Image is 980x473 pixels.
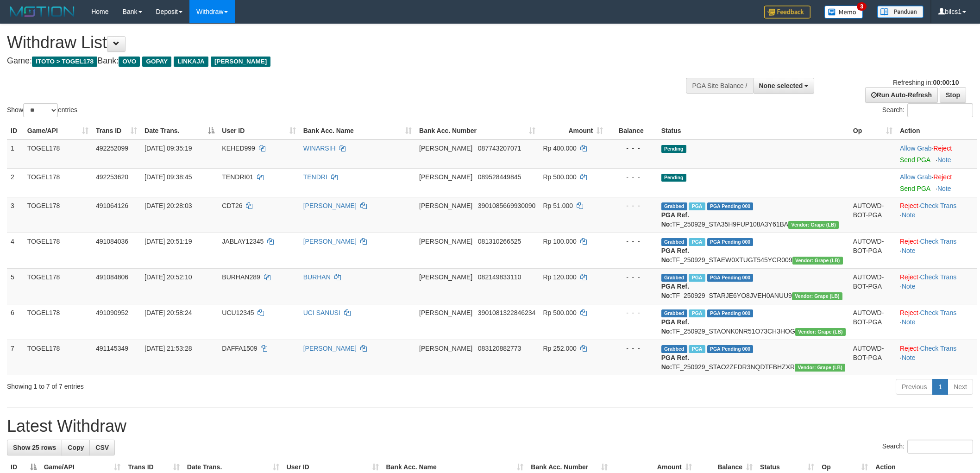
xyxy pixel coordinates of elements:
span: [PERSON_NAME] [419,173,472,181]
th: Status [658,122,849,139]
a: Send PGA [900,156,930,164]
div: - - - [610,201,653,210]
td: AUTOWD-BOT-PGA [849,304,896,340]
span: Vendor URL: https://dashboard.q2checkout.com/secure [795,328,846,336]
span: PGA Pending [707,309,754,317]
span: [PERSON_NAME] [419,145,472,152]
td: TOGEL178 [24,304,92,340]
td: TF_250929_STARJE6YO8JVEH0ANUU9 [658,268,849,304]
a: Reject [900,202,918,209]
span: Rp 51.000 [543,202,573,209]
b: PGA Ref. No: [661,247,689,264]
span: LINKAJA [174,57,208,67]
span: Copy 083120882773 to clipboard [478,345,521,352]
span: None selected [759,82,803,89]
span: KEHED999 [222,145,255,152]
a: Reject [900,345,918,352]
h1: Latest Withdraw [7,417,973,435]
a: Stop [940,87,966,103]
span: 491084806 [96,273,128,281]
td: TOGEL178 [24,233,92,268]
a: Copy [62,440,90,455]
a: Run Auto-Refresh [865,87,938,103]
a: UCI SANUSI [303,309,340,316]
td: TF_250929_STA35H9FUP108A3Y61BA [658,197,849,233]
a: Note [902,354,916,361]
a: Note [937,185,951,192]
div: Showing 1 to 7 of 7 entries [7,378,402,391]
span: Copy 089528449845 to clipboard [478,173,521,181]
td: · [896,168,977,197]
td: 4 [7,233,24,268]
span: TENDRI01 [222,173,253,181]
span: [PERSON_NAME] [419,309,472,316]
span: UCU12345 [222,309,254,316]
span: Pending [661,145,686,153]
span: [DATE] 20:52:10 [144,273,192,281]
span: Rp 500.000 [543,173,576,181]
a: Check Trans [920,202,957,209]
td: · · [896,304,977,340]
span: PGA Pending [707,238,754,246]
span: 491084036 [96,238,128,245]
a: Send PGA [900,185,930,192]
span: [DATE] 09:38:45 [144,173,192,181]
span: Marked by bilcs1 [689,309,705,317]
b: PGA Ref. No: [661,354,689,371]
a: [PERSON_NAME] [303,202,357,209]
a: Next [948,379,973,395]
span: CSV [95,444,109,451]
span: JABLAY12345 [222,238,264,245]
td: TOGEL178 [24,340,92,375]
td: TOGEL178 [24,197,92,233]
span: 3 [857,2,867,11]
span: 491090952 [96,309,128,316]
a: WINARSIH [303,145,336,152]
input: Search: [907,103,973,117]
a: [PERSON_NAME] [303,238,357,245]
th: ID [7,122,24,139]
td: 2 [7,168,24,197]
td: 3 [7,197,24,233]
img: Button%20Memo.svg [824,6,863,19]
th: User ID: activate to sort column ascending [218,122,299,139]
img: panduan.png [877,6,923,18]
span: OVO [119,57,140,67]
h4: Game: Bank: [7,57,644,66]
strong: 00:00:10 [933,79,959,86]
span: 491145349 [96,345,128,352]
td: AUTOWD-BOT-PGA [849,340,896,375]
div: - - - [610,344,653,353]
span: [PERSON_NAME] [419,273,472,281]
a: Reject [900,273,918,281]
span: GOPAY [142,57,171,67]
a: Check Trans [920,273,957,281]
span: [PERSON_NAME] [419,238,472,245]
span: [PERSON_NAME] [419,345,472,352]
td: 1 [7,139,24,169]
span: Show 25 rows [13,444,56,451]
td: · · [896,197,977,233]
select: Showentries [23,103,58,117]
a: Allow Grab [900,173,931,181]
span: Marked by bilcs1 [689,274,705,282]
a: Reject [900,238,918,245]
div: - - - [610,144,653,153]
a: Reject [933,145,952,152]
span: Copy [68,444,84,451]
span: Refreshing in: [893,79,959,86]
td: TOGEL178 [24,139,92,169]
a: BURHAN [303,273,331,281]
div: PGA Site Balance / [686,78,753,94]
span: Rp 400.000 [543,145,576,152]
span: Vendor URL: https://dashboard.q2checkout.com/secure [795,364,845,372]
td: 7 [7,340,24,375]
label: Show entries [7,103,77,117]
a: Note [902,247,916,254]
span: Marked by bilcs1 [689,345,705,353]
th: Game/API: activate to sort column ascending [24,122,92,139]
th: Bank Acc. Number: activate to sort column ascending [415,122,539,139]
a: CSV [89,440,115,455]
input: Search: [907,440,973,454]
span: Rp 252.000 [543,345,576,352]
